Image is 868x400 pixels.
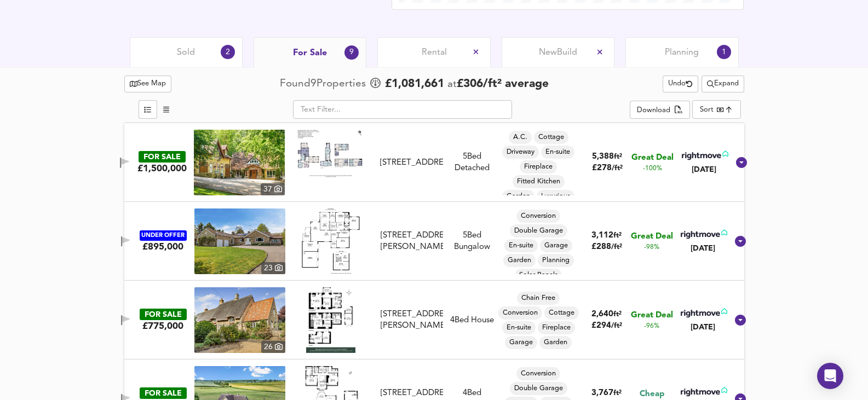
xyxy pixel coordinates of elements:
[643,164,662,173] span: -100%
[644,322,659,331] span: -96%
[447,230,497,253] div: 5 Bed Bungalow
[637,105,670,117] div: Download
[538,254,574,267] div: Planning
[630,101,689,119] button: Download
[505,336,537,349] div: Garage
[717,45,731,59] div: 1
[630,101,689,119] div: split button
[194,287,285,353] a: property thumbnail 26
[515,269,562,282] div: Solar Panels
[140,230,187,241] div: UNDER OFFER
[306,287,355,353] img: Floorplan
[457,78,549,90] span: £ 306 / ft² average
[734,314,747,327] svg: Show Details
[498,306,542,320] div: Conversion
[194,287,285,353] img: property thumbnail
[540,239,572,252] div: Garage
[613,311,622,318] span: ft²
[516,211,560,221] span: Conversion
[539,338,572,347] span: Garden
[735,156,748,169] svg: Show Details
[591,310,613,318] span: 2,640
[680,164,728,175] div: [DATE]
[380,157,443,169] div: [STREET_ADDRESS]
[537,192,574,201] span: Luxurious
[537,190,574,203] div: Luxurious
[510,226,567,236] span: Double Garage
[541,146,574,159] div: En-suite
[707,78,739,90] span: Expand
[539,336,572,349] div: Garden
[293,100,512,119] input: Text Filter...
[631,310,673,321] span: Great Deal
[502,323,536,333] span: En-suite
[139,151,186,163] div: FOR SALE
[591,389,613,397] span: 3,767
[539,47,577,59] span: New Build
[297,130,363,177] img: Floorplan
[817,363,843,389] div: Open Intercom Messenger
[503,256,536,265] span: Garden
[137,163,187,175] div: £1,500,000
[613,232,622,239] span: ft²
[509,132,532,142] span: A.C.
[516,369,560,379] span: Conversion
[124,123,744,202] div: FOR SALE£1,500,000 property thumbnail 37 Floorplan[STREET_ADDRESS]5Bed DetachedA.C.CottageDrivewa...
[502,147,539,157] span: Driveway
[631,152,674,164] span: Great Deal
[592,164,623,172] span: £ 278
[502,146,539,159] div: Driveway
[692,100,741,119] div: Sort
[124,202,744,281] div: UNDER OFFER£895,000 property thumbnail 23 Floorplan[STREET_ADDRESS][PERSON_NAME]5Bed BungalowConv...
[611,244,622,251] span: / ft²
[538,256,574,265] span: Planning
[679,322,727,333] div: [DATE]
[261,341,285,353] div: 26
[538,323,575,333] span: Fireplace
[502,321,536,334] div: En-suite
[302,208,360,274] img: Floorplan
[613,390,622,397] span: ft²
[534,131,568,144] div: Cottage
[644,243,659,252] span: -98%
[503,254,536,267] div: Garden
[702,76,744,92] button: Expand
[142,320,183,332] div: £775,000
[534,132,568,142] span: Cottage
[640,389,664,400] span: Cheap
[261,262,285,274] div: 23
[447,151,497,175] div: 5 Bed Detached
[520,162,557,172] span: Fireplace
[614,153,622,160] span: ft²
[142,241,183,253] div: £895,000
[177,47,195,59] span: Sold
[422,47,447,59] span: Rental
[344,45,359,60] div: 9
[505,338,537,347] span: Garage
[663,76,698,92] button: Undo
[502,190,534,203] div: Garden
[668,78,693,90] span: Undo
[194,130,285,195] a: property thumbnail 37
[124,76,172,92] button: See Map
[611,322,622,329] span: / ft²
[517,292,560,305] div: Chain Free
[280,77,369,91] div: Found 9 Propert ies
[504,241,538,251] span: En-suite
[194,208,285,274] a: property thumbnail 23
[510,382,567,395] div: Double Garage
[447,79,457,90] span: at
[516,367,560,380] div: Conversion
[541,147,574,157] span: En-suite
[194,208,285,274] img: property thumbnail
[591,243,622,251] span: £ 288
[679,243,727,254] div: [DATE]
[293,47,327,59] span: For Sale
[194,130,285,195] img: property thumbnail
[130,78,166,90] span: See Map
[515,270,562,280] span: Solar Panels
[261,183,285,195] div: 37
[544,306,579,320] div: Cottage
[140,309,187,320] div: FOR SALE
[538,321,575,334] div: Fireplace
